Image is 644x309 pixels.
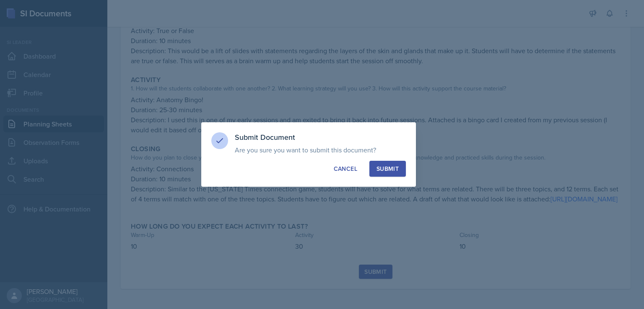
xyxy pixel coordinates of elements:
[327,161,364,177] button: Cancel
[235,132,406,142] h3: Submit Document
[334,165,357,173] div: Cancel
[369,161,406,177] button: Submit
[377,165,399,173] div: Submit
[235,146,406,154] p: Are you sure you want to submit this document?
